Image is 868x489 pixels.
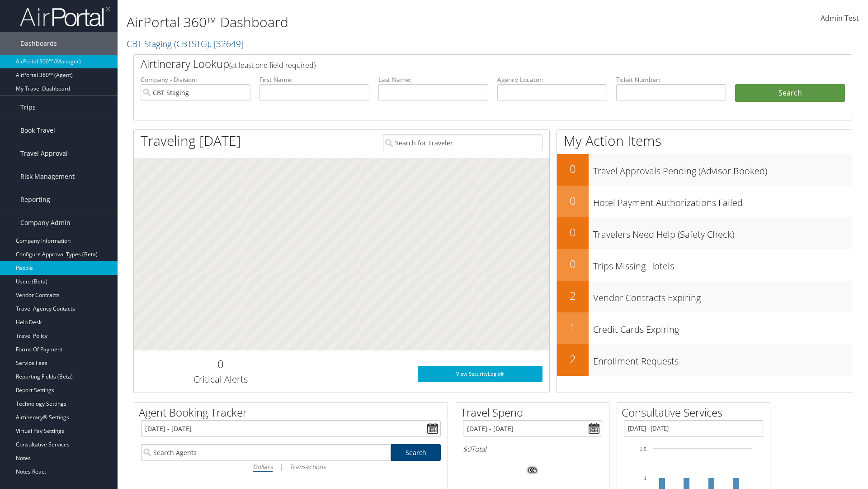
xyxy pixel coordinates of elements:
h2: 2 [557,288,589,303]
h1: Traveling [DATE] [141,131,241,150]
label: Last Name: [378,75,488,84]
a: 0Travelers Need Help (Safety Check) [557,217,852,249]
i: Dollars [253,462,273,471]
h2: 0 [557,193,589,208]
h1: My Action Items [557,131,852,150]
span: Trips [20,96,36,119]
h2: Travel Spend [461,405,609,420]
span: Company Admin [20,211,71,234]
h3: Enrollment Requests [593,350,852,368]
tspan: 0% [529,468,536,473]
span: (at least one field required) [229,60,316,70]
h2: 1 [557,320,589,335]
img: airportal-logo.png [20,6,110,27]
a: 0Hotel Payment Authorizations Failed [557,186,852,217]
h3: Travel Approvals Pending (Advisor Booked) [593,160,852,177]
tspan: 1 [644,475,646,481]
h2: 0 [141,356,300,372]
a: View SecurityLogic® [418,366,542,382]
h2: 0 [557,256,589,272]
tspan: 1.5 [640,446,646,452]
h2: 0 [557,161,589,177]
a: 0Travel Approvals Pending (Advisor Booked) [557,154,852,186]
label: Company - Division: [141,75,250,84]
span: Book Travel [20,119,55,142]
a: 2Vendor Contracts Expiring [557,281,852,312]
h6: Total [463,444,602,454]
span: $0 [463,444,471,454]
h2: Agent Booking Tracker [139,405,448,420]
label: First Name: [259,75,369,84]
h2: Consultative Services [622,405,770,420]
h3: Travelers Need Help (Safety Check) [593,224,852,241]
h3: Credit Cards Expiring [593,319,852,336]
h2: 2 [557,351,589,367]
span: Dashboards [20,32,57,55]
input: Search for Traveler [383,134,542,151]
i: Transactions [289,462,325,471]
h3: Critical Alerts [141,373,300,386]
a: 0Trips Missing Hotels [557,249,852,281]
span: Reporting [20,188,50,211]
a: 2Enrollment Requests [557,344,852,376]
div: | [141,461,441,472]
span: ( CBTSTG ) [174,38,209,50]
h3: Vendor Contracts Expiring [593,287,852,304]
a: Search [391,444,441,461]
span: , [ 32649 ] [209,38,244,50]
input: Search Agents [141,444,391,461]
a: CBT Staging [127,38,244,50]
h2: 0 [557,225,589,240]
span: Travel Approval [20,142,68,165]
span: Admin Test [821,13,859,23]
label: Ticket Number: [616,75,726,84]
a: Admin Test [821,5,859,33]
label: Agency Locator: [497,75,607,84]
a: 1Credit Cards Expiring [557,312,852,344]
span: Risk Management [20,165,75,188]
h1: AirPortal 360™ Dashboard [127,13,615,32]
h2: Airtinerary Lookup [141,56,785,72]
h3: Hotel Payment Authorizations Failed [593,192,852,209]
h3: Trips Missing Hotels [593,255,852,273]
button: Search [735,84,845,102]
